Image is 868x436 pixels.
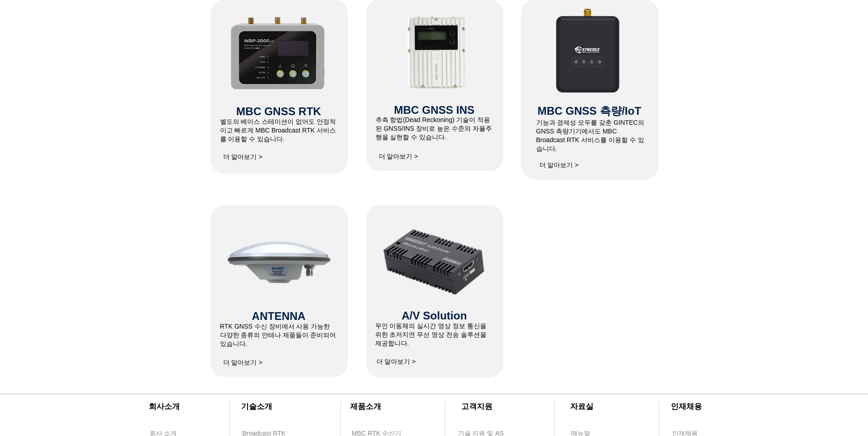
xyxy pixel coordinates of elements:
a: 더 알아보기 > [220,148,266,166]
span: 더 알아보기 > [539,161,579,170]
img: MRP-2000v2-removebg-preview.png [230,15,327,89]
span: MBC GNSS RTK [236,105,321,117]
span: ​무인 이동체의 실시간 영상 정보 통신을 위한 초저지연 무선 영상 전송 솔루션을 제공합니다. [375,322,486,347]
span: ​별도의 베이스 스테이션이 없어도 안정적이고 빠르게 MBC Broadcast RTK 서비스를 이용할 수 있습니다. [220,118,336,143]
span: ​고객지원 [461,402,492,411]
span: 더 알아보기 > [223,153,263,161]
span: 더 알아보기 > [223,359,263,367]
iframe: Wix Chat [699,148,868,436]
span: ​기술소개 [241,402,272,411]
span: 더 알아보기 > [377,358,416,366]
span: ​기능과 경제성 모두를 갖춘 GINTEC의 GNSS 측량기기에서도 MBC Broadcast RTK 서비스를 이용할 수 있습니다. [536,119,644,152]
span: A/V Solution [402,309,467,322]
a: 더 알아보기 > [536,156,582,175]
a: 더 알아보기 > [376,148,421,166]
span: RTK GNSS 수신 장비에서 사용 가능한 다양한 종류의 안테나 제품들이 준비되어 있습니다. [220,323,336,347]
img: at340-1.png [224,205,334,315]
img: MGI2000_front-removebg-preview (1)_edited.png [395,15,480,94]
span: MBC GNSS 측량/IoT [538,105,642,117]
span: MBC GNSS INS [394,104,474,116]
a: 더 알아보기 > [373,353,419,371]
span: ​인재채용 [671,402,702,411]
span: 더 알아보기 > [379,153,418,161]
span: ​자료실 [570,402,593,411]
a: 더 알아보기 > [220,354,266,372]
span: 추측 항법(Dead Reckoning) 기술이 적용된 GNSS/INS 장비로 높은 수준의 자율주행을 실현할 수 있습니다. [376,116,492,141]
span: ANTENNA [252,310,305,322]
span: ​제품소개 [350,402,381,411]
span: ​회사소개 [149,402,180,411]
img: WiMi5560T_5.png [381,220,488,304]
